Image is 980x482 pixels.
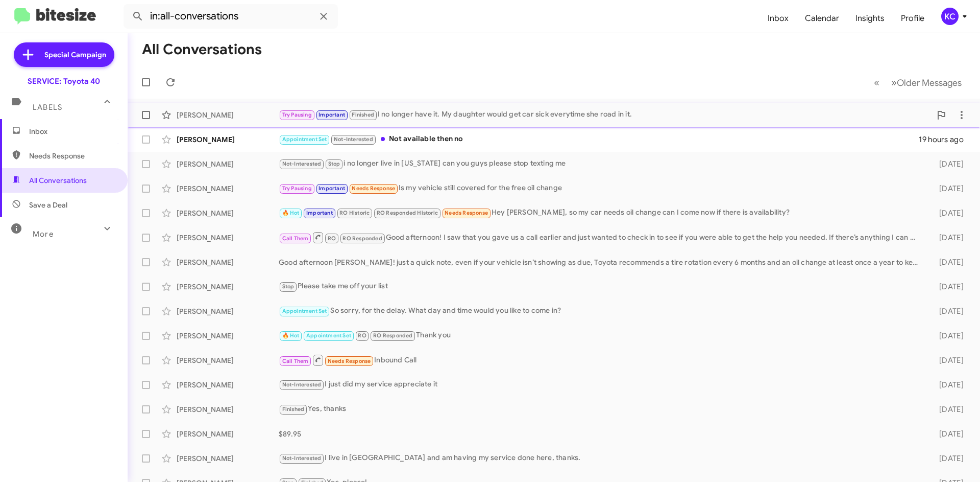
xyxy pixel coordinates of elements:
[868,72,886,93] button: Previous
[279,452,923,464] div: I live in [GEOGRAPHIC_DATA] and am having my service done here, thanks.
[339,210,370,216] span: RO Historic
[177,134,279,145] div: [PERSON_NAME]
[177,306,279,316] div: [PERSON_NAME]
[923,208,972,218] div: [DATE]
[282,210,300,216] span: 🔥 Hot
[923,183,972,194] div: [DATE]
[142,41,262,58] h1: All Conversations
[33,103,62,112] span: Labels
[282,235,309,242] span: Call Them
[923,306,972,316] div: [DATE]
[282,185,312,192] span: Try Pausing
[282,308,327,314] span: Appointment Set
[334,136,373,143] span: Not-Interested
[177,110,279,120] div: [PERSON_NAME]
[377,210,438,216] span: RO Responded Historic
[29,175,87,186] span: All Conversations
[328,160,340,167] span: Stop
[279,354,923,366] div: Inbound Call
[282,332,300,339] span: 🔥 Hot
[177,331,279,341] div: [PERSON_NAME]
[885,72,968,93] button: Next
[282,358,309,364] span: Call Them
[342,235,382,242] span: RO Responded
[279,109,931,121] div: I no longer have it. My daughter would get car sick everytime she road in it.
[759,4,797,33] a: Inbox
[282,406,305,412] span: Finished
[177,404,279,415] div: [PERSON_NAME]
[33,229,54,239] span: More
[177,380,279,390] div: [PERSON_NAME]
[124,4,338,29] input: Search
[282,136,327,143] span: Appointment Set
[306,332,351,339] span: Appointment Set
[358,332,366,339] span: RO
[177,159,279,169] div: [PERSON_NAME]
[28,76,100,86] div: SERVICE: Toyota 40
[923,380,972,390] div: [DATE]
[445,210,488,216] span: Needs Response
[282,283,295,290] span: Stop
[933,8,969,25] button: KC
[279,330,923,341] div: Thank you
[923,159,972,169] div: [DATE]
[279,231,923,244] div: Good afternoon! I saw that you gave us a call earlier and just wanted to check in to see if you w...
[923,429,972,439] div: [DATE]
[318,111,345,118] span: Important
[279,305,923,317] div: So sorry, for the delay. What day and time would you like to come in?
[797,4,847,33] a: Calendar
[282,381,322,388] span: Not-Interested
[868,72,968,93] nav: Page navigation example
[29,200,67,210] span: Save a Deal
[279,403,923,415] div: Yes, thanks
[923,282,972,292] div: [DATE]
[318,185,345,192] span: Important
[279,158,923,170] div: i no longer live in [US_STATE] can you guys please stop texting me
[177,355,279,365] div: [PERSON_NAME]
[919,134,972,145] div: 19 hours ago
[279,429,923,439] div: $89.95
[328,235,336,242] span: RO
[923,404,972,415] div: [DATE]
[352,185,395,192] span: Needs Response
[282,111,312,118] span: Try Pausing
[177,233,279,243] div: [PERSON_NAME]
[279,182,923,194] div: Is my vehicle still covered for the free oil change
[847,4,893,33] a: Insights
[874,76,879,89] span: «
[352,111,374,118] span: Finished
[177,208,279,218] div: [PERSON_NAME]
[279,257,923,267] div: Good afternoon [PERSON_NAME]! just a quick note, even if your vehicle isn’t showing as due, Toyot...
[29,126,116,136] span: Inbox
[891,76,897,89] span: »
[923,355,972,365] div: [DATE]
[177,453,279,464] div: [PERSON_NAME]
[893,4,933,33] a: Profile
[279,133,919,145] div: Not available then no
[279,281,923,292] div: Please take me off your list
[306,210,333,216] span: Important
[373,332,412,339] span: RO Responded
[923,331,972,341] div: [DATE]
[44,50,106,60] span: Special Campaign
[328,358,371,364] span: Needs Response
[923,257,972,267] div: [DATE]
[177,282,279,292] div: [PERSON_NAME]
[29,151,116,161] span: Needs Response
[177,183,279,194] div: [PERSON_NAME]
[177,257,279,267] div: [PERSON_NAME]
[923,233,972,243] div: [DATE]
[897,77,962,88] span: Older Messages
[279,379,923,391] div: I just did my service appreciate it
[177,429,279,439] div: [PERSON_NAME]
[279,207,923,219] div: Hey [PERSON_NAME], so my car needs oil change can I come now if there is availability?
[941,8,959,25] div: KC
[923,453,972,464] div: [DATE]
[282,455,322,462] span: Not-Interested
[282,160,322,167] span: Not-Interested
[14,42,114,67] a: Special Campaign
